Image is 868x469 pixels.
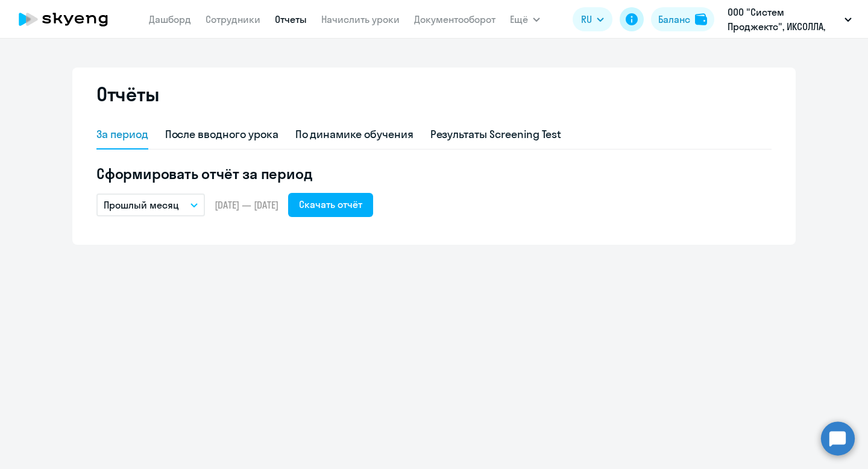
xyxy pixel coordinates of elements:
h5: Сформировать отчёт за период [96,164,772,183]
div: Результаты Screening Test [430,127,562,142]
h2: Отчёты [96,82,159,106]
span: RU [581,12,592,27]
span: [DATE] — [DATE] [215,198,278,212]
span: Ещё [510,12,528,27]
button: Прошлый месяц [96,194,205,216]
div: За период [96,127,148,142]
button: Скачать отчёт [288,193,373,217]
a: Сотрудники [206,13,260,25]
p: ООО "Систем Проджектс", ИКСОЛЛА, ООО [728,5,840,34]
div: После вводного урока [165,127,278,142]
a: Отчеты [275,13,307,25]
img: balance [695,13,707,25]
div: По динамике обучения [295,127,414,142]
p: Прошлый месяц [104,198,179,212]
a: Начислить уроки [321,13,400,25]
a: Документооборот [414,13,495,25]
button: RU [573,7,612,31]
a: Дашборд [149,13,191,25]
div: Баланс [658,12,690,27]
button: ООО "Систем Проджектс", ИКСОЛЛА, ООО [722,5,858,34]
button: Балансbalance [651,7,714,31]
div: Скачать отчёт [299,197,362,212]
button: Ещё [510,7,540,31]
